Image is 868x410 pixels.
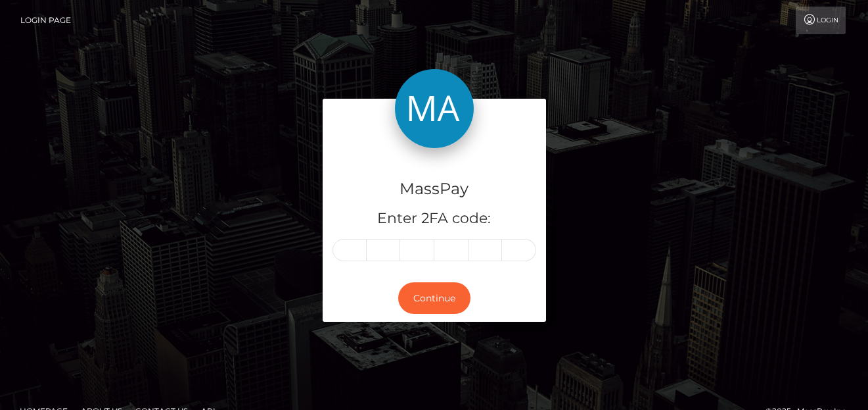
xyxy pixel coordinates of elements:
h5: Enter 2FA code: [332,209,536,229]
h4: MassPay [332,178,536,201]
a: Login Page [20,7,71,34]
a: Login [796,7,846,34]
img: MassPay [395,69,474,148]
button: Continue [398,282,470,315]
